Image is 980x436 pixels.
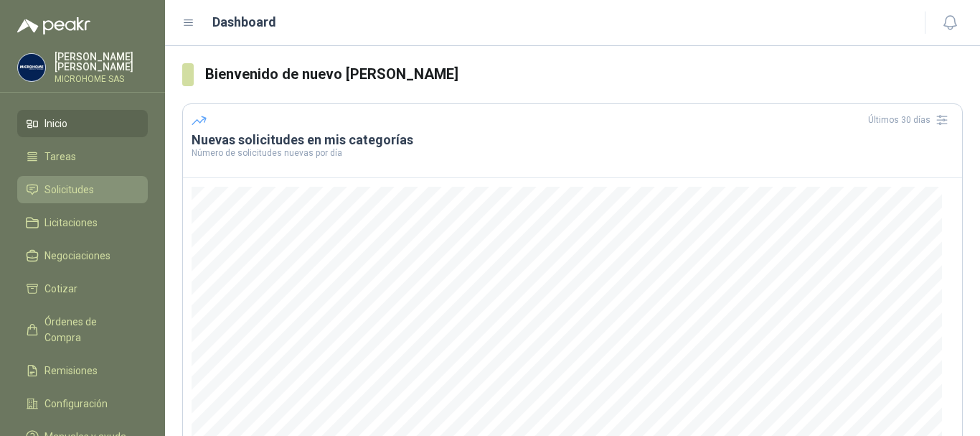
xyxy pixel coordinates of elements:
span: Negociaciones [44,248,110,264]
a: Solicitudes [17,176,148,203]
span: Cotizar [44,281,77,297]
span: Remisiones [44,363,98,379]
img: Logo peakr [17,17,90,34]
a: Configuración [17,390,148,417]
h1: Dashboard [212,12,276,32]
a: Órdenes de Compra [17,308,148,351]
a: Remisiones [17,357,148,384]
div: Últimos 30 días [868,108,953,131]
span: Solicitudes [44,182,94,198]
span: Licitaciones [44,215,98,231]
span: Órdenes de Compra [44,314,134,345]
span: Inicio [44,116,67,131]
a: Cotizar [17,275,148,302]
a: Inicio [17,110,148,137]
a: Tareas [17,143,148,170]
h3: Bienvenido de nuevo [PERSON_NAME] [205,63,963,85]
a: Licitaciones [17,209,148,236]
p: MICROHOME SAS [55,75,148,83]
p: [PERSON_NAME] [PERSON_NAME] [55,52,148,72]
span: Tareas [44,149,76,164]
a: Negociaciones [17,242,148,269]
p: Número de solicitudes nuevas por día [192,149,953,157]
span: Configuración [44,396,108,412]
h3: Nuevas solicitudes en mis categorías [192,131,953,149]
img: Company Logo [18,54,45,81]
